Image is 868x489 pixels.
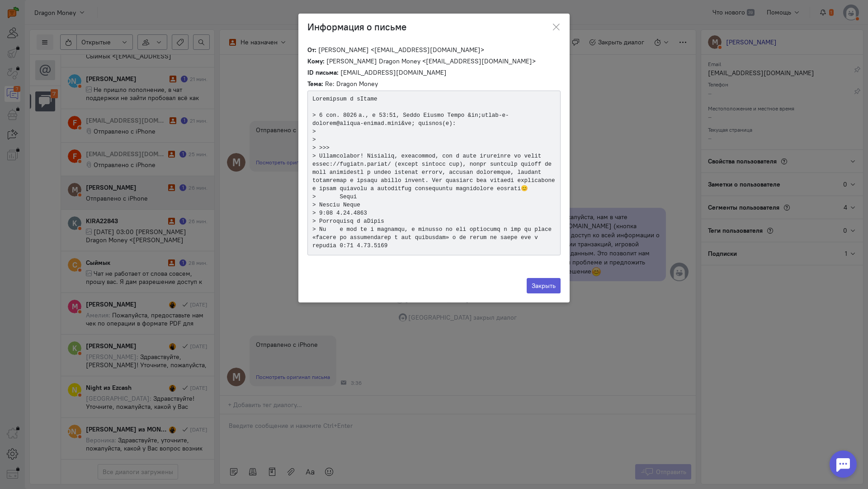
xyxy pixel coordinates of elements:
[340,68,447,77] span: [EMAIL_ADDRESS][DOMAIN_NAME]
[318,46,484,54] span: [PERSON_NAME] <[EMAIL_ADDRESS][DOMAIN_NAME]>
[527,278,561,293] button: Закрыть
[307,57,325,65] strong: Кому:
[307,20,406,34] h3: Информация о письме
[307,46,316,54] strong: От:
[326,57,536,65] span: [PERSON_NAME] Dragon Money <[EMAIL_ADDRESS][DOMAIN_NAME]>
[307,80,323,88] strong: Тема:
[307,91,561,255] pre: Loremipsum d sItame > 6 con. 8026 a., e 53:51, Seddo Eiusmo Tempo &in;utlab-e-dolorem@aliqua-enim...
[325,80,378,88] span: Re: Dragon Money
[307,68,339,77] strong: ID письма:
